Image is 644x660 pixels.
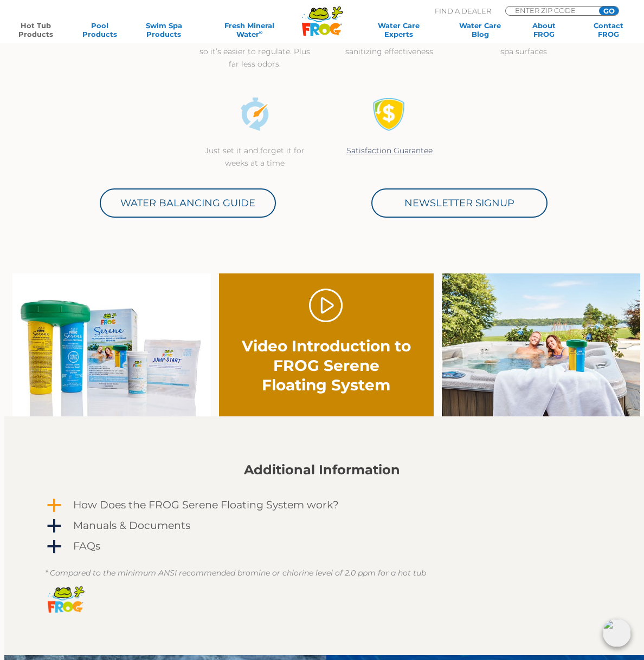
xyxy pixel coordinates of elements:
[356,21,441,38] a: Water CareExperts
[455,21,505,38] a: Water CareBlog
[346,146,433,155] a: Satisfaction Guarantee
[519,21,569,38] a: AboutFROG
[435,6,491,16] p: Find A Dealer
[238,97,272,131] img: icon-set-and-forget
[603,619,631,647] img: openIcon
[372,97,406,131] img: Satisfaction Guarantee Icon
[11,21,61,38] a: Hot TubProducts
[45,538,599,555] a: a FAQs
[442,273,640,416] img: serene-floater-hottub
[45,517,599,534] a: a Manuals & Documents
[139,21,189,38] a: Swim SpaProducts
[371,188,548,218] a: Newsletter Signup
[259,29,263,35] sup: ∞
[73,540,100,552] h4: FAQs
[45,568,426,578] em: * Compared to the minimum ANSI recommended bromine or chlorine level of 2.0 ppm for a hot tub
[240,336,412,395] h2: Video Introduction to FROG Serene Floating System
[46,518,62,534] span: a
[514,6,587,14] input: Zip Code Form
[203,21,296,38] a: Fresh MineralWater∞
[12,273,211,416] img: serene-family
[583,21,633,38] a: ContactFROG
[73,520,190,532] h4: Manuals & Documents
[198,21,311,70] p: Unlike chlorine, bromine slowly dissolves in hot water so it’s easier to regulate. Plus far less ...
[599,6,619,15] input: GO
[73,499,339,511] h4: How Does the FROG Serene Floating System work?
[75,21,125,38] a: PoolProducts
[45,496,599,514] a: a How Does the FROG Serene Floating System work?
[45,579,87,617] img: frog-products-logo-small
[100,188,276,218] a: Water Balancing Guide
[45,462,599,478] h2: Additional Information
[309,289,343,323] a: Play Video
[46,498,62,514] span: a
[46,539,62,555] span: a
[198,145,311,169] p: Just set it and forget it for weeks at a time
